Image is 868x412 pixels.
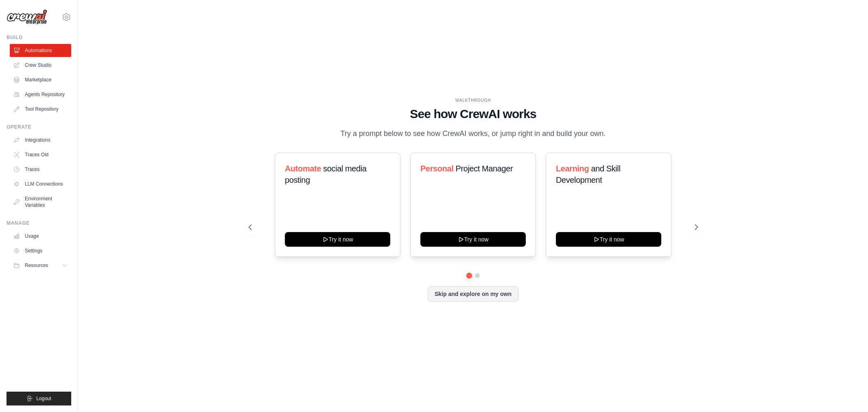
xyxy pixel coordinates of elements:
[10,73,71,86] a: Marketplace
[10,259,71,272] button: Resources
[7,220,71,226] div: Manage
[7,9,47,25] img: Logo
[420,232,526,247] button: Try it now
[827,373,868,412] iframe: Chat Widget
[10,44,71,57] a: Automations
[10,148,71,161] a: Traces Old
[7,392,71,405] button: Logout
[10,244,71,257] a: Settings
[10,88,71,101] a: Agents Repository
[428,286,518,302] button: Skip and explore on my own
[249,97,698,103] div: WALKTHROUGH
[10,178,71,191] a: LLM Connections
[285,232,390,247] button: Try it now
[337,128,610,140] p: Try a prompt below to see how CrewAI works, or jump right in and build your own.
[556,232,661,247] button: Try it now
[7,34,71,41] div: Build
[10,163,71,176] a: Traces
[36,395,51,402] span: Logout
[10,103,71,116] a: Tool Repository
[420,164,453,173] span: Personal
[10,134,71,147] a: Integrations
[10,59,71,72] a: Crew Studio
[455,164,513,173] span: Project Manager
[556,164,589,173] span: Learning
[285,164,367,184] span: social media posting
[25,262,48,269] span: Resources
[10,230,71,243] a: Usage
[10,192,71,212] a: Environment Variables
[249,107,698,121] h1: See how CrewAI works
[285,164,321,173] span: Automate
[7,124,71,130] div: Operate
